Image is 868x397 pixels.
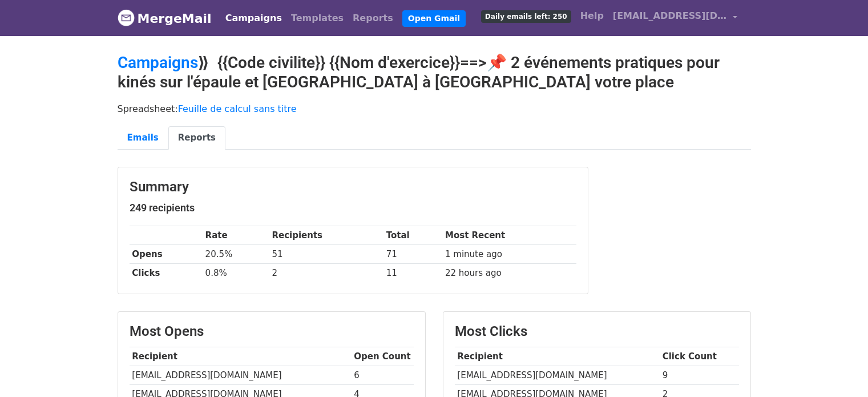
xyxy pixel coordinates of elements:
[383,264,442,283] td: 11
[203,264,269,283] td: 0.8%
[221,7,286,30] a: Campaigns
[269,245,383,264] td: 51
[481,10,571,23] span: Daily emails left: 250
[442,226,576,245] th: Most Recent
[455,323,739,340] h3: Most Clicks
[178,103,297,114] a: Feuille de calcul sans titre
[118,126,168,150] a: Emails
[811,342,868,397] div: Widget de chat
[811,342,868,397] iframe: Chat Widget
[613,9,727,23] span: [EMAIL_ADDRESS][DOMAIN_NAME]
[130,179,576,195] h3: Summary
[118,103,751,115] p: Spreadsheet:
[203,226,269,245] th: Rate
[442,245,576,264] td: 1 minute ago
[576,5,608,27] a: Help
[168,126,225,150] a: Reports
[130,264,203,283] th: Clicks
[383,226,442,245] th: Total
[608,5,742,31] a: [EMAIL_ADDRESS][DOMAIN_NAME]
[118,53,198,72] a: Campaigns
[130,323,414,340] h3: Most Opens
[130,347,352,366] th: Recipient
[442,264,576,283] td: 22 hours ago
[203,245,269,264] td: 20.5%
[383,245,442,264] td: 71
[660,347,739,366] th: Click Count
[286,7,348,30] a: Templates
[269,226,383,245] th: Recipients
[455,347,660,366] th: Recipient
[352,347,414,366] th: Open Count
[118,9,135,26] img: MergeMail logo
[455,366,660,385] td: [EMAIL_ADDRESS][DOMAIN_NAME]
[352,366,414,385] td: 6
[118,53,751,91] h2: ⟫ {{Code civilite}} {{Nom d'exercice}}==>📌 2 événements pratiques pour kinés sur l'épaule et [GEO...
[477,5,576,27] a: Daily emails left: 250
[118,6,212,30] a: MergeMail
[348,7,398,30] a: Reports
[269,264,383,283] td: 2
[130,202,576,214] h5: 249 recipients
[660,366,739,385] td: 9
[130,245,203,264] th: Opens
[130,366,352,385] td: [EMAIL_ADDRESS][DOMAIN_NAME]
[402,10,466,27] a: Open Gmail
